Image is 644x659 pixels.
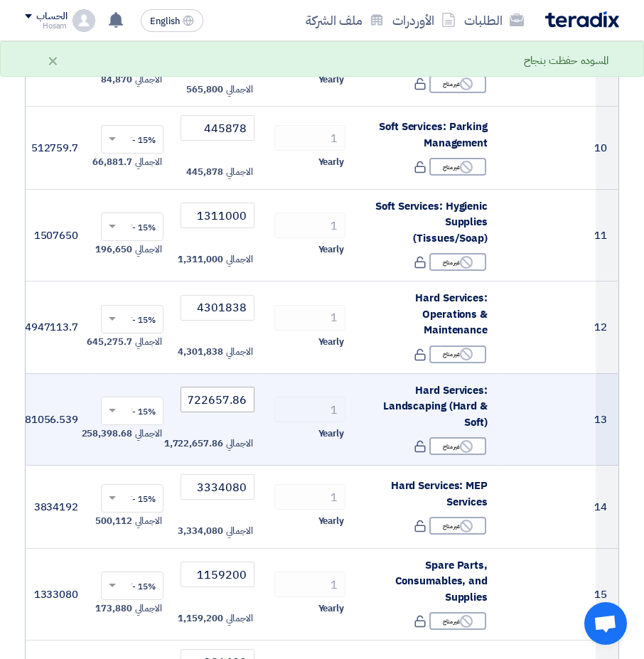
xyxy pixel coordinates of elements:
span: 258,398.68 [82,427,132,441]
span: الاجمالي [226,165,253,179]
span: Yearly [318,73,344,87]
span: 3,334,080 [178,524,222,538]
input: RFQ_STEP1.ITEMS.2.AMOUNT_TITLE [274,305,345,331]
td: 15 [596,548,618,641]
span: 565,800 [186,82,222,97]
a: ملف الشركة [301,4,388,37]
input: RFQ_STEP1.ITEMS.2.AMOUNT_TITLE [274,484,345,510]
span: Yearly [318,427,344,441]
span: Yearly [318,335,344,349]
td: 1333080 [4,548,90,641]
span: الاجمالي [135,601,162,616]
span: Hard Services: Landscaping (Hard & Soft) [383,382,488,430]
input: RFQ_STEP1.ITEMS.2.AMOUNT_TITLE [274,572,345,597]
td: 13 [596,373,618,466]
span: الاجمالي [135,155,162,169]
span: الاجمالي [135,514,162,528]
input: أدخل سعر الوحدة [181,203,254,228]
span: 645,275.7 [87,335,132,349]
span: English [150,16,180,26]
td: 11 [596,189,618,282]
ng-select: VAT [101,484,163,513]
span: Hard Services: MEP Services [391,478,488,510]
span: 196,650 [95,242,132,257]
span: Soft Services: Parking Management [379,119,488,151]
span: 173,880 [95,601,132,616]
td: 14 [596,466,618,549]
input: RFQ_STEP1.ITEMS.2.AMOUNT_TITLE [274,397,345,422]
a: الطلبات [460,4,528,37]
span: الاجمالي [226,436,253,451]
div: غير متاح [429,253,486,271]
div: غير متاح [429,517,486,535]
img: profile_test.png [73,9,95,32]
div: المسوده حفظت بنجاح [524,53,608,69]
div: غير متاح [429,158,486,176]
img: Teradix logo [545,11,619,28]
span: 84,870 [101,73,132,87]
span: Yearly [318,242,344,257]
div: × [47,52,59,69]
div: غير متاح [429,345,486,363]
span: 1,311,000 [178,252,222,267]
span: 445,878 [186,165,222,179]
span: الاجمالي [135,242,162,257]
input: أدخل سعر الوحدة [181,474,254,500]
input: RFQ_STEP1.ITEMS.2.AMOUNT_TITLE [274,213,345,238]
span: الاجمالي [226,82,253,97]
ng-select: VAT [101,572,163,600]
span: Yearly [318,514,344,528]
div: غير متاح [429,75,486,93]
td: 4947113.7 [4,282,90,374]
div: غير متاح [429,437,486,455]
div: Hosam [25,22,67,30]
span: الاجمالي [135,335,162,349]
input: أدخل سعر الوحدة [181,115,254,141]
ng-select: VAT [101,305,163,333]
span: Hard Services: Operations & Maintenance [415,290,488,338]
a: الأوردرات [388,4,460,37]
span: الاجمالي [226,252,253,267]
span: 1,722,657.86 [164,436,223,451]
span: 66,881.7 [92,155,132,169]
span: الاجمالي [135,427,162,441]
span: Yearly [318,601,344,616]
td: 3834192 [4,466,90,549]
div: غير متاح [429,612,486,630]
td: 512759.7 [4,107,90,190]
span: الاجمالي [226,611,253,626]
span: Spare Parts, Consumables, and Supplies [395,557,488,605]
ng-select: VAT [101,125,163,154]
td: 1981056.539 [4,373,90,466]
span: الاجمالي [226,345,253,359]
span: الاجمالي [226,524,253,538]
div: دردشة مفتوحة [584,602,627,645]
td: 12 [596,282,618,374]
span: 1,159,200 [178,611,222,626]
input: أدخل سعر الوحدة [181,387,254,412]
button: English [141,9,203,32]
input: RFQ_STEP1.ITEMS.2.AMOUNT_TITLE [274,125,345,151]
ng-select: VAT [101,213,163,241]
span: الاجمالي [135,73,162,87]
ng-select: VAT [101,397,163,425]
input: أدخل سعر الوحدة [181,562,254,587]
span: Soft Services: Hygienic Supplies (Tissues/Soap) [375,198,488,246]
span: 4,301,838 [178,345,222,359]
input: أدخل سعر الوحدة [181,295,254,321]
div: الحساب [36,11,67,23]
span: Yearly [318,155,344,169]
span: 500,112 [95,514,132,528]
td: 10 [596,107,618,190]
td: 1507650 [4,189,90,282]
